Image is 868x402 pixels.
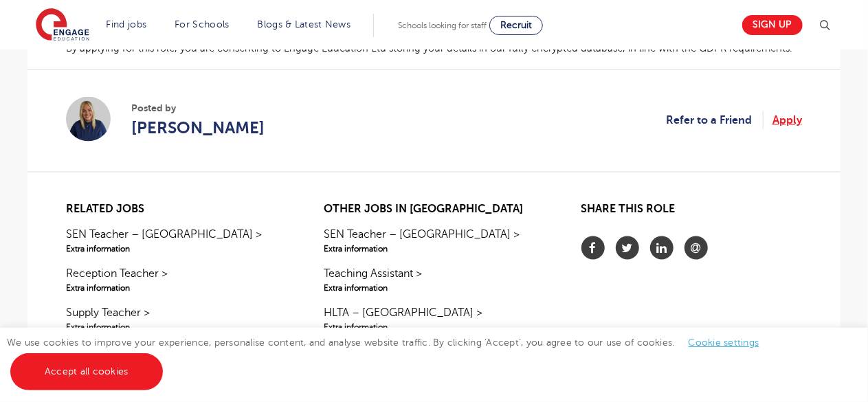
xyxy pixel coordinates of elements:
[66,282,287,294] span: Extra information
[500,20,532,30] span: Recruit
[581,203,802,223] h2: Share this role
[66,304,287,333] a: Supply Teacher >Extra information
[10,353,163,390] a: Accept all cookies
[742,15,803,35] a: Sign up
[324,282,544,294] span: Extra information
[666,111,764,129] a: Refer to a Friend
[398,21,487,30] span: Schools looking for staff
[66,243,287,255] span: Extra information
[324,265,544,294] a: Teaching Assistant >Extra information
[324,203,544,216] h2: Other jobs in [GEOGRAPHIC_DATA]
[772,111,802,129] a: Apply
[131,115,265,140] a: [PERSON_NAME]
[36,8,89,43] img: Engage Education
[66,226,287,255] a: SEN Teacher – [GEOGRAPHIC_DATA] >Extra information
[131,101,265,115] span: Posted by
[689,337,759,348] a: Cookie settings
[66,43,792,54] span: By applying for this role, you are consenting to Engage Education Ltd storing your details in our...
[324,304,544,333] a: HLTA – [GEOGRAPHIC_DATA] >Extra information
[66,265,287,294] a: Reception Teacher >Extra information
[258,19,351,30] a: Blogs & Latest News
[324,226,544,255] a: SEN Teacher – [GEOGRAPHIC_DATA] >Extra information
[175,19,229,30] a: For Schools
[7,337,773,377] span: We use cookies to improve your experience, personalise content, and analyse website traffic. By c...
[324,243,544,255] span: Extra information
[107,19,147,30] a: Find jobs
[66,203,287,216] h2: Related jobs
[324,321,544,333] span: Extra information
[489,16,543,35] a: Recruit
[66,321,287,333] span: Extra information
